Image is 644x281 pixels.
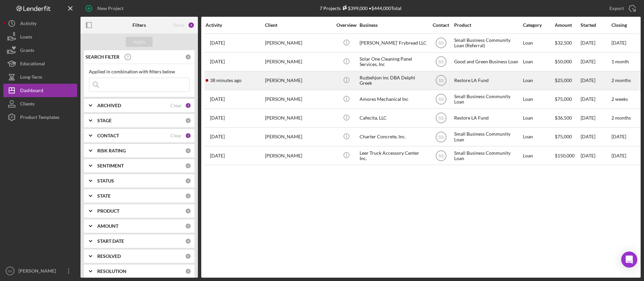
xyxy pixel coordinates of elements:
[3,70,77,84] button: Long-Term
[170,103,182,108] div: Clear
[609,2,624,15] div: Export
[334,22,359,28] div: Overview
[80,2,130,15] button: New Project
[611,59,629,64] time: 1 month
[438,78,443,83] text: SS
[523,22,554,28] div: Category
[210,115,225,121] time: 2025-09-26 22:53
[89,69,190,74] div: Applied in combination with filters below
[555,153,575,158] span: $150,000
[320,5,401,11] div: 7 Projects • $444,000 Total
[555,72,580,89] div: $25,000
[341,5,368,11] div: $399,000
[3,30,77,44] button: Loans
[360,147,427,164] div: Leer Truck Accessory Center Inc.
[360,22,427,28] div: Business
[360,128,427,146] div: Charter Concrete, Inc.
[3,84,77,97] button: Dashboard
[438,153,443,158] text: SS
[611,77,631,83] time: 2 months
[555,115,572,121] span: $36,500
[265,72,332,89] div: [PERSON_NAME]
[185,208,191,214] div: 0
[206,22,264,28] div: Activity
[438,97,443,102] text: SS
[454,22,521,28] div: Product
[581,147,611,164] div: [DATE]
[428,22,453,28] div: Contact
[3,17,77,30] a: Activity
[454,147,521,164] div: Small Business Community Loan
[523,90,554,108] div: Loan
[97,103,121,108] b: ARCHIVED
[360,90,427,108] div: Amores Mechanical Inc
[188,22,195,28] div: 2
[20,97,35,112] div: Clients
[20,57,45,72] div: Educational
[8,269,12,273] text: SS
[210,78,241,83] time: 2025-10-09 16:35
[438,60,443,64] text: SS
[97,133,119,138] b: CONTACT
[581,34,611,52] div: [DATE]
[454,109,521,127] div: Restore LA Fund
[20,111,59,126] div: Product Templates
[3,264,77,278] button: SS[PERSON_NAME]
[185,253,191,259] div: 0
[97,269,126,274] b: RESOLUTION
[210,59,225,64] time: 2025-10-03 19:16
[20,70,42,85] div: Long-Term
[621,252,637,268] div: Open Intercom Messenger
[438,135,443,139] text: SS
[210,134,225,139] time: 2025-10-01 21:29
[185,178,191,184] div: 0
[454,128,521,146] div: Small Business Community Loan
[360,34,427,52] div: [PERSON_NAME]' Frybread LLC
[97,163,124,168] b: SENTIMENT
[265,109,332,127] div: [PERSON_NAME]
[611,40,626,46] time: [DATE]
[20,17,37,32] div: Activity
[581,53,611,71] div: [DATE]
[20,84,43,99] div: Dashboard
[454,53,521,71] div: Good and Green Business Loan
[185,118,191,124] div: 0
[611,153,626,158] time: [DATE]
[360,53,427,71] div: Solar One Cleaning Panel Services, Inc
[523,147,554,164] div: Loan
[97,2,123,15] div: New Project
[185,268,191,274] div: 0
[454,34,521,52] div: Small Business Community Loan (Referral)
[20,30,32,45] div: Loans
[611,96,628,102] time: 2 weeks
[126,37,153,47] button: Apply
[210,40,225,46] time: 2025-07-30 21:53
[265,34,332,52] div: [PERSON_NAME]
[97,223,118,229] b: AMOUNT
[523,72,554,89] div: Loan
[3,44,77,57] button: Grants
[185,102,191,109] div: 1
[185,54,191,60] div: 0
[97,193,111,199] b: STATE
[3,97,77,111] button: Clients
[611,115,631,121] time: 2 months
[523,128,554,146] div: Loan
[454,72,521,89] div: Restore LA Fund
[210,153,225,158] time: 2025-09-16 20:22
[438,116,443,121] text: SS
[555,34,580,52] div: $32,500
[185,163,191,169] div: 0
[3,57,77,70] button: Educational
[454,90,521,108] div: Small Business Community Loan
[97,208,119,214] b: PRODUCT
[523,109,554,127] div: Loan
[86,54,119,60] b: SEARCH FILTER
[3,111,77,124] a: Product Templates
[173,22,184,28] div: Reset
[265,90,332,108] div: [PERSON_NAME]
[523,53,554,71] div: Loan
